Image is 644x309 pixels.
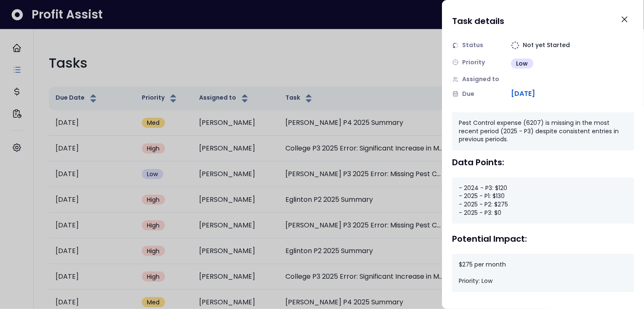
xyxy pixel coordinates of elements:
[452,42,459,49] img: Status
[462,41,483,50] span: Status
[462,75,499,84] span: Assigned to
[462,58,485,67] span: Priority
[462,90,474,98] span: Due
[511,89,535,99] span: [DATE]
[516,59,528,68] span: Low
[452,157,634,167] div: Data Points:
[452,112,634,151] div: Pest Control expense (6207) is missing in the most recent period (2025 - P3) despite consistent e...
[452,177,634,224] div: - 2024 - P3: $120 - 2025 - P1: $130 - 2025 - P2: $275 - 2025 - P3: $0
[511,41,519,50] img: Not yet Started
[523,41,570,50] span: Not yet Started
[452,13,504,29] h1: Task details
[452,254,634,292] div: $275 per month Priority: Low
[452,234,634,244] div: Potential Impact:
[615,10,634,29] button: Close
